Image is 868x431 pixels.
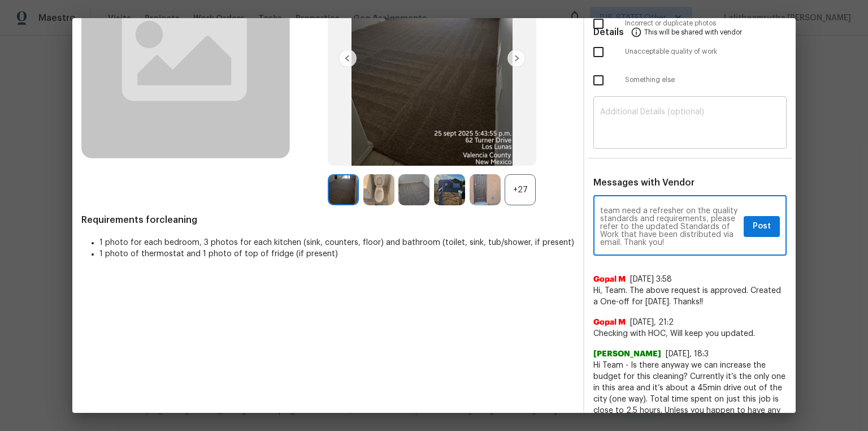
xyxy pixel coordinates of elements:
span: Messages with Vendor [593,178,695,187]
span: This will be shared with vendor [644,18,742,45]
span: Hi, Team. The above request is approved. Created a One-off for [DATE]. Thanks!! [593,285,787,308]
span: Gopal M [593,274,626,285]
li: 1 photo for each bedroom, 3 photos for each kitchen (sink, counters, floor) and bathroom (toilet,... [99,237,574,248]
span: Gopal M [593,317,626,328]
button: Post [744,216,780,237]
textarea: Maintenance Audit Team: Hello! Unfortunately, this cleaning visit completed on [DATE] has been de... [600,207,739,247]
span: Checking with HOC, Will keep you updated. [593,328,787,339]
span: Unacceptable quality of work [625,47,787,57]
span: [DATE], 18:3 [666,350,709,358]
img: right-chevron-button-url [507,49,526,67]
img: left-chevron-button-url [338,49,357,67]
span: [DATE], 21:2 [630,318,674,326]
li: 1 photo of thermostat and 1 photo of top of fridge (if present) [99,248,574,260]
span: Post [753,219,771,234]
span: [DATE] 3:58 [630,275,672,283]
div: +27 [505,174,536,205]
div: Something else [584,66,796,94]
span: [PERSON_NAME] [593,348,661,360]
span: Something else [625,75,787,85]
span: Requirements for cleaning [81,214,574,226]
div: Unacceptable quality of work [584,38,796,66]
